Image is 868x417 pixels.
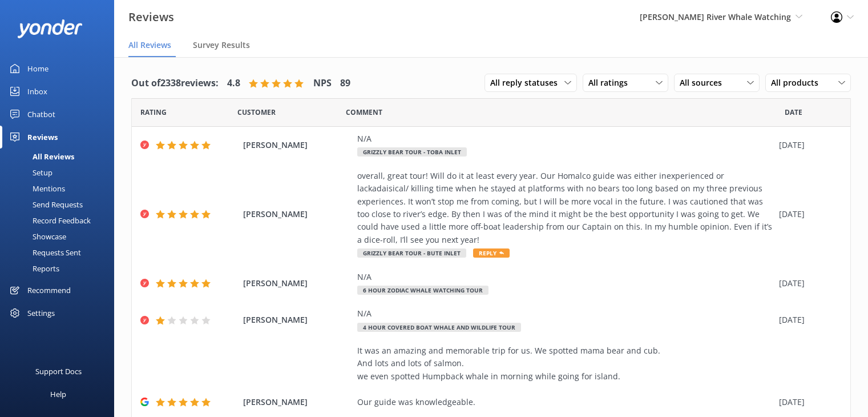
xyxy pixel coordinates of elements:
div: Requests Sent [7,244,81,260]
a: Mentions [7,181,114,197]
div: Settings [27,302,55,324]
a: Reports [7,260,114,276]
img: yonder-white-logo.png [17,19,83,38]
a: Setup [7,165,114,181]
span: Grizzly Bear Tour - Toba Inlet [357,147,467,157]
h4: Out of 2338 reviews: [131,76,219,91]
span: Question [346,107,382,118]
div: Chatbot [27,103,55,126]
div: All Reviews [7,149,74,165]
div: Showcase [7,228,66,244]
a: Requests Sent [7,244,114,260]
div: [DATE] [779,314,836,326]
div: Recommend [27,279,71,302]
div: Send Requests [7,197,83,212]
div: N/A [357,133,773,145]
span: [PERSON_NAME] [243,139,352,151]
span: Survey Results [193,39,250,51]
span: All reply statuses [490,77,564,89]
h4: NPS [313,76,332,91]
div: Inbox [27,80,47,103]
div: Reports [7,260,59,276]
h4: 4.8 [227,76,240,91]
span: [PERSON_NAME] [243,208,352,220]
span: [PERSON_NAME] [243,396,352,408]
span: Date [785,107,802,118]
div: Help [50,383,66,406]
span: 4 Hour Covered Boat Whale and Wildlife Tour [357,323,521,332]
div: [DATE] [779,139,836,151]
div: Record Feedback [7,212,91,228]
span: All products [771,77,825,89]
div: N/A [357,307,773,320]
div: Reviews [27,126,58,149]
span: All sources [680,77,729,89]
a: Record Feedback [7,212,114,228]
h4: 89 [340,76,350,91]
a: Showcase [7,228,114,244]
div: N/A [357,271,773,283]
span: [PERSON_NAME] [243,314,352,326]
div: Support Docs [35,360,82,383]
div: overall, great tour! Will do it at least every year. Our Homalco guide was either inexperienced o... [357,170,773,246]
h3: Reviews [128,8,174,26]
a: Send Requests [7,197,114,212]
span: 6 Hour Zodiac Whale Watching Tour [357,286,488,295]
span: All Reviews [128,39,171,51]
span: Date [140,107,167,118]
span: [PERSON_NAME] River Whale Watching [640,11,791,22]
div: [DATE] [779,208,836,220]
span: Date [237,107,276,118]
span: Grizzly Bear Tour - Bute Inlet [357,248,466,258]
span: All ratings [588,77,635,89]
div: Setup [7,165,53,181]
span: [PERSON_NAME] [243,277,352,290]
div: [DATE] [779,396,836,408]
div: [DATE] [779,277,836,290]
div: Home [27,57,49,80]
a: All Reviews [7,149,114,165]
span: Reply [473,248,510,258]
div: Mentions [7,181,65,197]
